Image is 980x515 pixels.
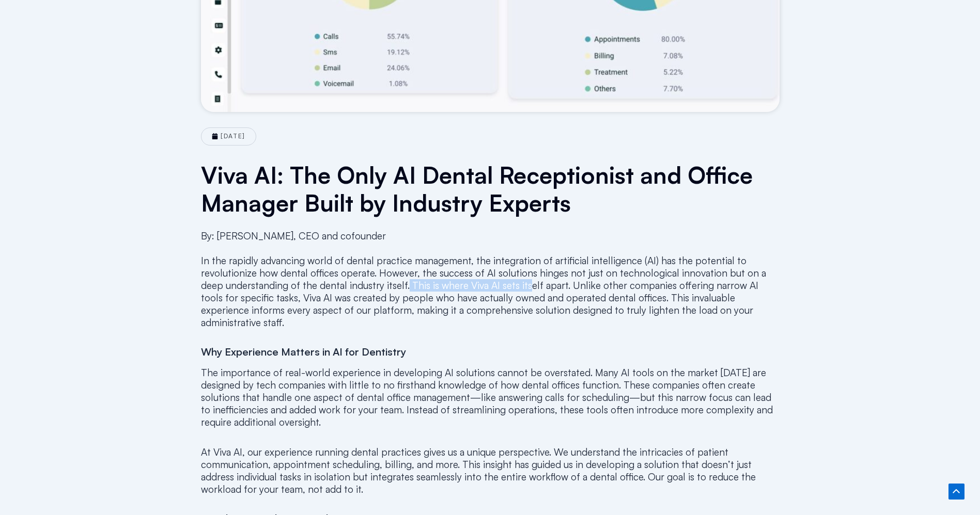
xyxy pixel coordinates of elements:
[201,366,780,428] p: The importance of real-world experience in developing AI solutions cannot be overstated. Many AI ...
[221,132,245,140] time: [DATE]
[201,230,780,329] p: By: [PERSON_NAME], CEO and cofounder In the rapidly advancing world of dental practice management...
[201,446,780,495] p: At Viva AI, our experience running dental practices gives us a unique perspective. We understand ...
[201,161,780,217] h1: Viva AI: The Only AI Dental Receptionist and Office Manager Built by Industry Experts
[212,133,245,140] a: [DATE]
[201,346,780,358] h4: Why Experience Matters in AI for Dentistry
